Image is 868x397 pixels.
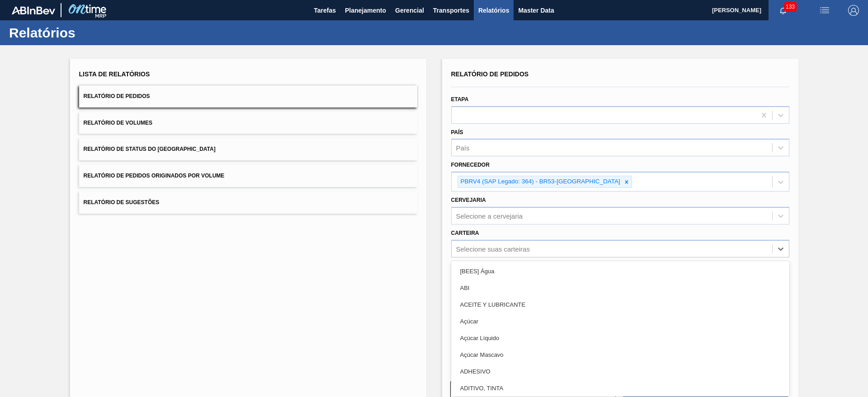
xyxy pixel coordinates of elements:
div: País [456,144,470,152]
div: ADHESIVO [451,363,789,380]
button: Relatório de Sugestões [79,191,417,214]
div: ABI [451,280,789,296]
img: TNhmsLtSVTkK8tSr43FrP2fwEKptu5GPRR3wAAAABJRU5ErkJggg== [12,6,55,14]
label: Cervejaria [451,197,486,203]
span: Transportes [433,5,469,16]
label: Fornecedor [451,162,490,168]
label: Carteira [451,230,479,236]
span: Relatório de Pedidos [451,70,529,78]
button: Notificações [769,4,797,17]
div: Açúcar [451,313,789,330]
span: Relatório de Pedidos [84,93,150,99]
span: Relatório de Status do [GEOGRAPHIC_DATA] [84,146,216,152]
button: Relatório de Status do [GEOGRAPHIC_DATA] [79,138,417,160]
div: PBRV4 (SAP Legado: 364) - BR53-[GEOGRAPHIC_DATA] [458,176,622,187]
div: Açúcar Mascavo [451,346,789,363]
div: ACEITE Y LUBRICANTE [451,296,789,313]
div: ADITIVO, TINTA [451,380,789,397]
span: Relatório de Sugestões [84,199,160,206]
span: Relatório de Volumes [84,120,152,126]
span: Relatório de Pedidos Originados por Volume [84,173,225,179]
div: Selecione suas carteiras [456,245,530,252]
img: userActions [819,5,830,16]
span: Relatórios [478,5,509,16]
label: Etapa [451,96,469,103]
div: Açúcar Líquido [451,330,789,346]
div: [BEES] Água [451,263,789,280]
img: Logout [848,5,859,16]
button: Relatório de Pedidos Originados por Volume [79,165,417,187]
span: Planejamento [345,5,386,16]
span: Master Data [518,5,554,16]
span: Tarefas [314,5,336,16]
button: Relatório de Volumes [79,112,417,134]
button: Relatório de Pedidos [79,85,417,107]
span: Lista de Relatórios [79,70,150,78]
span: 133 [784,2,797,12]
label: País [451,129,463,135]
h1: Relatórios [9,28,170,38]
span: Gerencial [395,5,424,16]
div: Selecione a cervejaria [456,212,523,220]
